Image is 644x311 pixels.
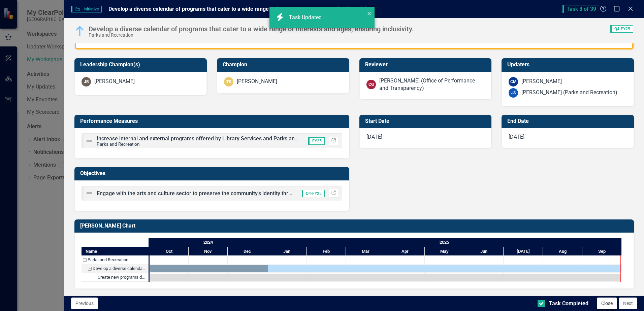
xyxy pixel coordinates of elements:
div: Develop a diverse calendar of programs that cater to a wide range of interests and ages, ensuring... [93,264,147,273]
div: Oct [150,247,189,256]
h3: Start Date [365,118,488,124]
div: 2024 [150,238,267,247]
h3: [PERSON_NAME] Chart [80,223,631,229]
div: TS [224,77,233,87]
div: 2025 [267,238,622,247]
div: Task Completed [549,300,588,308]
div: Task: Parks and Recreation Start date: 2024-10-01 End date: 2024-10-02 [82,255,149,264]
span: Initiative [71,6,101,12]
span: Increase internal and external programs offered by Library Services and Parks and Recreation [97,135,325,142]
div: [PERSON_NAME] [94,78,135,85]
div: Aug [543,247,582,256]
h3: Champion [223,62,346,68]
span: Develop a diverse calendar of programs that cater to a wide range of interests and ages, ensuring... [108,6,372,12]
div: Create new programs designed to engage demographics that are currently underserved using data col... [82,273,149,282]
div: Apr [385,247,425,256]
span: Q4-FY25 [610,25,633,33]
div: Name [82,247,149,255]
button: close [367,9,372,17]
div: [PERSON_NAME] (Office of Performance and Transparency) [379,77,485,93]
small: Parks and Recreation [97,141,140,147]
div: [PERSON_NAME] [521,78,562,85]
div: Sep [582,247,622,256]
div: JB [82,77,91,87]
button: Close [597,298,617,309]
div: Jun [464,247,504,256]
div: May [425,247,464,256]
div: Parks and Recreation [82,255,149,264]
button: Previous [71,298,98,309]
img: Not Defined [85,189,93,197]
img: Not Defined [85,137,93,145]
h3: Reviewer [365,62,488,68]
div: Parks and Recreation [89,33,414,38]
div: CG [366,80,376,89]
div: Feb [307,247,346,256]
div: Create new programs designed to engage demographics that are currently underserved using data col... [98,273,147,282]
button: Next [619,298,637,309]
div: Nov [189,247,228,256]
h3: Leadership Champion(s) [80,62,203,68]
h3: End Date [507,118,631,124]
div: [PERSON_NAME] [237,78,277,85]
h3: Performance Measures [80,118,346,124]
h3: Objectives [80,170,346,176]
div: Jul [504,247,543,256]
span: [DATE] [509,134,524,140]
span: FY25 [308,137,325,145]
div: Develop a diverse calendar of programs that cater to a wide range of interests and ages, ensuring... [89,25,414,33]
div: Parks and Recreation [88,255,128,264]
div: Task Updated [289,14,323,22]
h3: Updaters [507,62,631,68]
span: Task 8 of 39 [562,5,599,13]
div: Develop a diverse calendar of programs that cater to a wide range of interests and ages, ensuring... [82,264,149,273]
div: Jan [267,247,307,256]
img: In Progress [74,26,85,36]
div: CM [509,77,518,87]
span: Engage with the arts and culture sector to preserve the community's identity through events, prog... [97,190,568,197]
div: Task: Start date: 2024-10-01 End date: 2025-09-30 [82,273,149,282]
div: Task: Start date: 2024-10-01 End date: 2025-09-30 [150,265,621,272]
div: Task: Start date: 2024-10-01 End date: 2025-09-30 [150,274,621,281]
span: Q4-FY25 [302,190,325,197]
div: Dec [228,247,267,256]
span: [DATE] [366,134,382,140]
div: Task: Start date: 2024-10-01 End date: 2025-09-30 [82,264,149,273]
div: [PERSON_NAME] (Parks and Recreation) [521,89,617,97]
div: Mar [346,247,385,256]
div: JS [509,88,518,98]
